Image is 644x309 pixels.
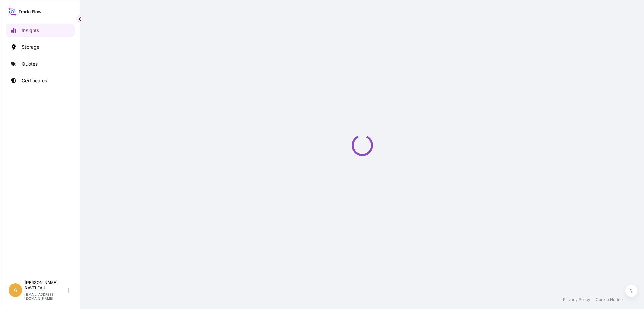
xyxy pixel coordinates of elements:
p: Storage [22,44,39,50]
a: Certificates [6,74,75,87]
a: Quotes [6,57,75,71]
a: Storage [6,40,75,54]
p: Quotes [22,61,38,67]
p: [EMAIL_ADDRESS][DOMAIN_NAME] [25,292,66,300]
p: Insights [22,27,39,34]
p: Certificates [22,77,47,84]
a: Cookie Notice [596,297,623,302]
a: Privacy Policy [563,297,590,302]
a: Insights [6,24,75,37]
p: [PERSON_NAME] RAVELEAU [25,280,66,291]
span: A [13,287,17,294]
